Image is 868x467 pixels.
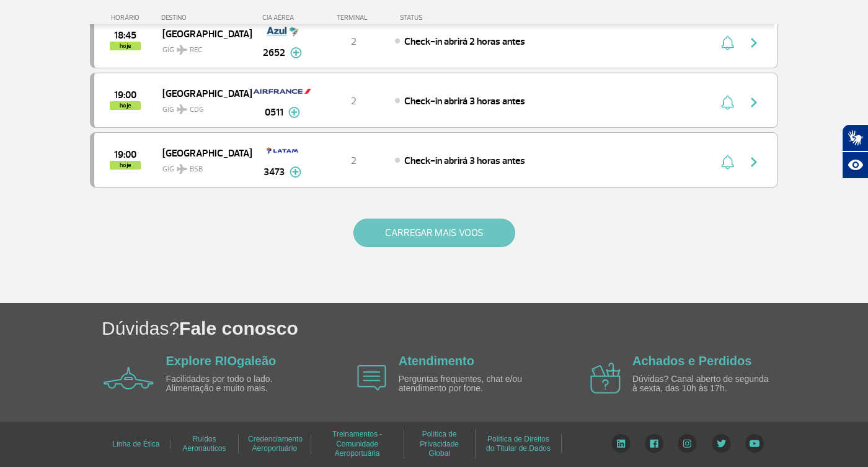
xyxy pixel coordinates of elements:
span: [GEOGRAPHIC_DATA] [162,25,242,42]
span: 2025-09-26 18:45:00 [114,31,136,40]
img: mais-info-painel-voo.svg [290,166,301,178]
span: Check-in abrirá 2 horas antes [404,35,525,48]
img: seta-direita-painel-voo.svg [746,95,761,110]
span: CDG [190,104,204,116]
span: BSB [190,164,203,175]
img: mais-info-painel-voo.svg [290,47,302,58]
img: destiny_airplane.svg [177,164,187,174]
a: Atendimento [399,354,474,368]
div: Plugin de acessibilidade da Hand Talk. [842,124,868,179]
p: Facilidades por todo o lado. Alimentação e muito mais. [166,374,309,394]
p: Perguntas frequentes, chat e/ou atendimento por fone. [399,374,541,394]
a: Ruídos Aeronáuticos [182,430,226,457]
span: 2652 [263,45,285,60]
span: GIG [162,157,242,175]
button: Abrir tradutor de língua de sinais. [842,124,868,152]
div: STATUS [394,14,495,22]
a: Política de Direitos do Titular de Dados [486,430,551,457]
img: sino-painel-voo.svg [721,155,734,170]
a: Política de Privacidade Global [420,425,459,462]
img: Facebook [645,434,663,453]
span: Check-in abrirá 3 horas antes [404,95,525,107]
a: Linha de Ética [112,435,159,453]
span: 0511 [265,105,283,120]
img: YouTube [745,434,764,453]
span: GIG [162,97,242,116]
button: CARREGAR MAIS VOOS [353,219,515,247]
div: HORÁRIO [94,14,161,22]
img: Twitter [712,434,731,453]
img: airplane icon [590,363,621,394]
span: hoje [110,161,141,170]
a: Credenciamento Aeroportuário [248,430,303,457]
span: Fale conosco [179,318,298,338]
img: destiny_airplane.svg [177,45,187,55]
img: destiny_airplane.svg [177,104,187,114]
button: Abrir recursos assistivos. [842,152,868,179]
span: GIG [162,38,242,56]
span: 2 [351,35,356,48]
span: REC [190,45,202,56]
img: LinkedIn [611,434,631,453]
span: 2025-09-26 19:00:00 [114,150,136,159]
span: hoje [110,101,141,110]
h1: Dúvidas? [102,315,868,341]
img: seta-direita-painel-voo.svg [746,155,761,170]
img: mais-info-painel-voo.svg [288,107,300,118]
a: Explore RIOgaleão [166,354,277,368]
span: 2 [351,155,356,167]
a: Achados e Perdidos [632,354,751,368]
img: airplane icon [357,365,386,391]
img: sino-painel-voo.svg [721,35,734,50]
img: seta-direita-painel-voo.svg [746,35,761,50]
p: Dúvidas? Canal aberto de segunda à sexta, das 10h às 17h. [632,374,775,394]
span: [GEOGRAPHIC_DATA] [162,85,242,101]
span: Check-in abrirá 3 horas antes [404,155,525,167]
span: 3473 [263,165,285,179]
img: Instagram [678,434,697,453]
span: hoje [110,42,141,50]
span: [GEOGRAPHIC_DATA] [162,145,242,161]
img: sino-painel-voo.svg [721,95,734,110]
div: DESTINO [161,14,252,22]
div: CIA AÉREA [251,14,313,22]
img: airplane icon [104,367,154,389]
a: Treinamentos - Comunidade Aeroportuária [332,425,382,462]
span: 2 [351,95,356,107]
div: TERMINAL [313,14,394,22]
span: 2025-09-26 19:00:00 [114,91,136,99]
